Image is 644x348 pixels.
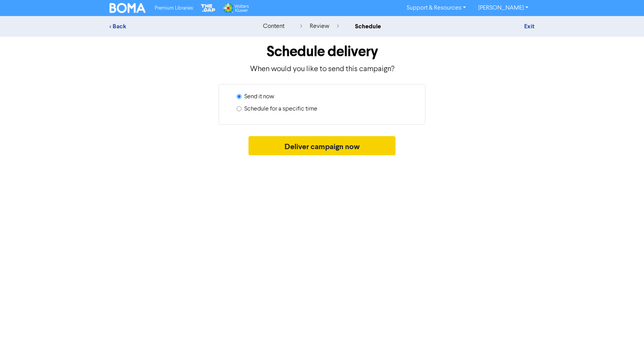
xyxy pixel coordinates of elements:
[244,104,317,114] label: Schedule for a specific time
[110,3,145,13] img: BOMA Logo
[355,22,381,31] div: schedule
[400,2,472,14] a: Support & Resources
[248,136,396,155] button: Deliver campaign now
[110,22,244,31] div: < Back
[524,23,534,30] a: Exit
[244,92,274,101] label: Send it now
[222,3,248,13] img: Wolters Kluwer
[606,311,644,348] iframe: Chat Widget
[263,22,284,31] div: content
[155,6,194,11] span: Premium Libraries:
[472,2,534,14] a: [PERSON_NAME]
[110,63,534,75] p: When would you like to send this campaign?
[200,3,217,13] img: The Gap
[110,43,534,60] h1: Schedule delivery
[300,22,339,31] div: review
